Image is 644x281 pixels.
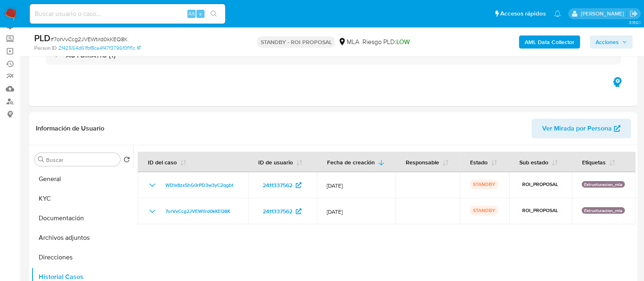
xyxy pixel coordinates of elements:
b: Person ID [34,44,57,52]
span: # 7orVvCcg2JVEWtird0kKEQ8K [51,35,127,43]
a: Notificaciones [554,10,561,17]
button: General [31,169,133,189]
div: MLA [338,38,359,46]
b: AML Data Collector [525,35,574,49]
button: Ver Mirada por Persona [532,119,631,138]
button: Acciones [590,35,633,49]
span: Ver Mirada por Persona [542,119,612,138]
span: Riesgo PLD: [362,38,409,46]
button: Archivos adjuntos [31,228,133,248]
button: Buscar [38,156,44,163]
span: 3.150.1 [629,19,640,26]
a: Salir [629,9,638,18]
span: Alt [188,10,195,18]
input: Buscar usuario o caso... [30,9,225,19]
button: Documentación [31,208,133,228]
b: PLD [34,31,51,44]
span: LOW [396,37,409,46]
h1: Información de Usuario [36,124,104,133]
button: Direcciones [31,248,133,267]
button: Volver al orden por defecto [123,156,130,165]
button: AML Data Collector [519,35,580,49]
p: leandro.caroprese@mercadolibre.com [580,10,626,18]
h3: AUTOMATIC (1) [66,51,116,60]
span: Accesos rápidos [500,9,546,18]
input: Buscar [46,156,117,164]
p: STANDBY - ROI PROPOSAL [257,36,335,48]
a: 2f42554d61fbf8ca4f47f3796f0f1f1c [58,44,141,52]
button: search-icon [205,8,222,20]
button: KYC [31,189,133,208]
span: Acciones [596,35,619,49]
span: s [199,10,202,18]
